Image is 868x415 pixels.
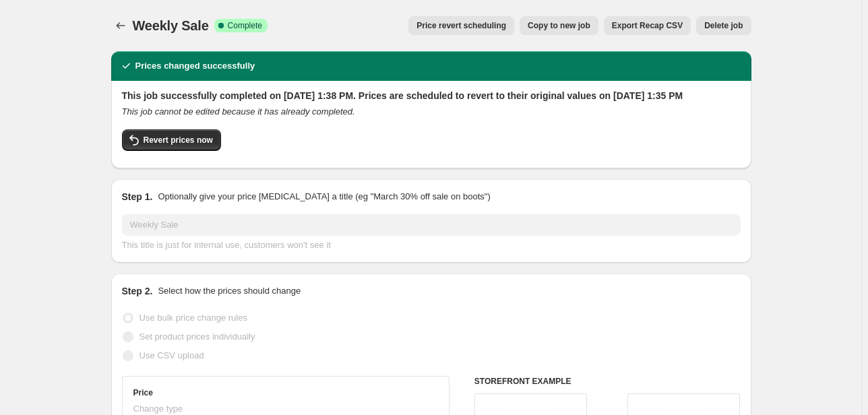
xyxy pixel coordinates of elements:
h2: This job successfully completed on [DATE] 1:38 PM. Prices are scheduled to revert to their origin... [122,89,741,102]
span: Complete [228,20,262,31]
span: Export Recap CSV [612,20,683,31]
h2: Prices changed successfully [135,59,255,73]
span: Change type [133,404,183,414]
button: Export Recap CSV [604,16,691,35]
input: 30% off holiday sale [122,214,741,236]
h2: Step 2. [122,284,153,298]
span: Use CSV upload [139,350,204,360]
span: Delete job [704,20,743,31]
span: Price revert scheduling [416,20,506,31]
span: Revert prices now [144,135,213,146]
button: Revert prices now [122,129,221,151]
h3: Price [133,387,153,398]
span: Copy to new job [528,20,590,31]
p: Optionally give your price [MEDICAL_DATA] a title (eg "March 30% off sale on boots") [158,190,490,203]
h6: STOREFRONT EXAMPLE [474,376,741,387]
span: Set product prices individually [139,331,255,342]
span: This title is just for internal use, customers won't see it [122,240,331,250]
button: Delete job [696,16,751,35]
h2: Step 1. [122,190,153,203]
span: Use bulk price change rules [139,313,247,323]
button: Price change jobs [111,16,130,35]
span: Weekly Sale [133,18,209,33]
button: Price revert scheduling [408,16,514,35]
button: Copy to new job [520,16,598,35]
p: Select how the prices should change [158,284,301,298]
i: This job cannot be edited because it has already completed. [122,106,355,117]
